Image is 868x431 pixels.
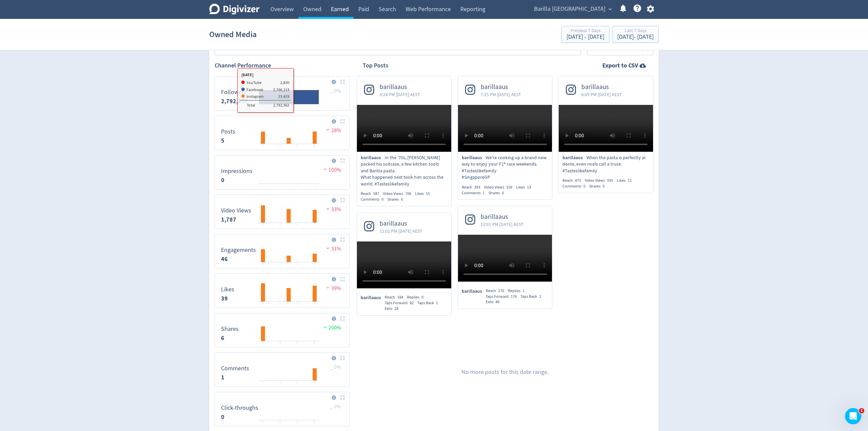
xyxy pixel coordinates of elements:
strong: 0 [221,413,224,421]
dt: Impressions [221,167,252,175]
div: Comments [462,190,488,196]
div: Comments [562,183,589,189]
span: 6:05 PM [DATE] AEST [581,91,622,98]
span: 1 [436,300,438,306]
div: Previous 7 Days [566,28,604,34]
text: 28/09 [293,344,302,348]
img: Placeholder [340,395,345,400]
dt: Posts [221,128,235,136]
strong: Export to CSV [602,61,638,70]
div: Reach [562,178,585,183]
a: barillaaus7:25 PM [DATE] AESTbarillaausWe're cooking up a brand-new way to enjoy your F1® race we... [458,76,552,196]
span: 6 [401,197,403,202]
dt: Likes [221,286,234,293]
span: 82 [410,300,414,306]
span: 28% [324,127,341,134]
div: [DATE] - [DATE] [566,34,604,40]
span: 526 [506,184,512,190]
img: negative-performance.svg [324,127,331,132]
span: 0 [502,190,504,196]
iframe: Intercom live chat [845,408,861,424]
div: Reach [462,184,484,190]
dt: Video Views [221,207,251,214]
text: 24/09 [259,186,267,191]
span: 184 [397,294,403,300]
svg: Video Views 0 [218,198,346,226]
img: Placeholder [340,316,345,321]
text: 26/09 [276,344,284,348]
span: expand_more [607,6,613,12]
dt: Click-throughs [221,404,258,412]
svg: Engagements 0 [218,237,346,265]
img: Placeholder [340,80,345,84]
span: 11:02 PM [DATE] AEST [380,228,423,234]
h2: Top Posts [363,61,388,70]
strong: 5 [221,137,224,145]
span: 176 [511,294,517,299]
text: 28/09 [293,304,302,309]
div: Replies [407,294,427,300]
text: 26/09 [276,383,284,388]
svg: Comments 0 [218,355,346,384]
text: 28/09 [293,383,302,388]
text: 30/09 [311,225,319,230]
span: barillaaus [380,220,423,228]
div: Video Views [383,191,415,197]
p: We're cooking up a brand-new way to enjoy your F1® race weekends. #Tasteslikefamily #SingaporeGP [462,154,549,181]
dt: Comments [221,365,249,372]
div: Reach [385,294,407,300]
strong: 1 [221,373,224,381]
div: Exits [486,299,503,305]
div: Taps Forward [385,300,417,306]
span: barillaaus [481,213,524,221]
strong: 46 [221,255,228,263]
a: barillaaus5:24 PM [DATE] AESTbarillaausIn the ’70s, [PERSON_NAME] packed his suitcase, a few kitc... [357,76,451,202]
span: 39% [324,285,341,292]
h2: Channel Performance [215,61,350,70]
span: 0 [583,183,585,189]
span: 555 [607,178,613,183]
text: 24/09 [259,344,267,348]
dt: Shares [221,325,239,333]
text: 28/09 [293,225,302,230]
text: 30/09 [311,146,319,151]
text: 24/09 [259,146,267,151]
dt: Followers [221,88,248,96]
div: Likes [617,178,635,183]
span: _ 0% [330,403,341,410]
a: barillaaus11:02 PM [DATE] AESTbarillaausReach184Replies0Taps Forward82Taps Back1Exits28 [357,213,451,312]
span: 11 [628,178,632,183]
div: Shares [589,183,608,189]
text: 26/09 [276,146,284,151]
text: 26/09 [276,186,284,191]
svg: Posts 0 [218,119,346,147]
span: 33% [324,206,341,213]
img: Placeholder [340,119,345,123]
span: 1 [859,408,864,413]
span: barillaaus [481,83,521,91]
text: 30/09 [311,344,319,348]
div: Taps Forward [486,294,521,299]
span: 100% [322,167,341,173]
span: barillaaus [462,288,486,295]
span: 2 [539,294,541,299]
div: [DATE] - [DATE] [617,34,654,40]
img: negative-performance.svg [322,167,329,172]
svg: Likes 0 [218,277,346,305]
span: 5:24 PM [DATE] AEST [380,91,420,98]
svg: Followers 2,840 [218,79,346,108]
span: barillaaus [380,83,420,91]
button: Previous 7 Days[DATE] - [DATE] [561,26,609,43]
strong: 39 [221,294,228,303]
strong: 1,787 [221,215,236,224]
p: When the pasta is perfectly al dente, even rivals call a truce. #Tasteslikefamily [562,154,649,174]
div: Replies [508,288,528,294]
text: 28/09 [293,423,302,427]
button: Barilla [GEOGRAPHIC_DATA] [532,4,613,15]
svg: Impressions 0 [218,158,346,186]
text: 28/09 [293,146,302,151]
text: 26/09 [276,423,284,427]
span: 12:01 PM [DATE] AEST [481,221,524,228]
span: 28 [394,306,399,311]
text: 24/09 [259,304,267,309]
